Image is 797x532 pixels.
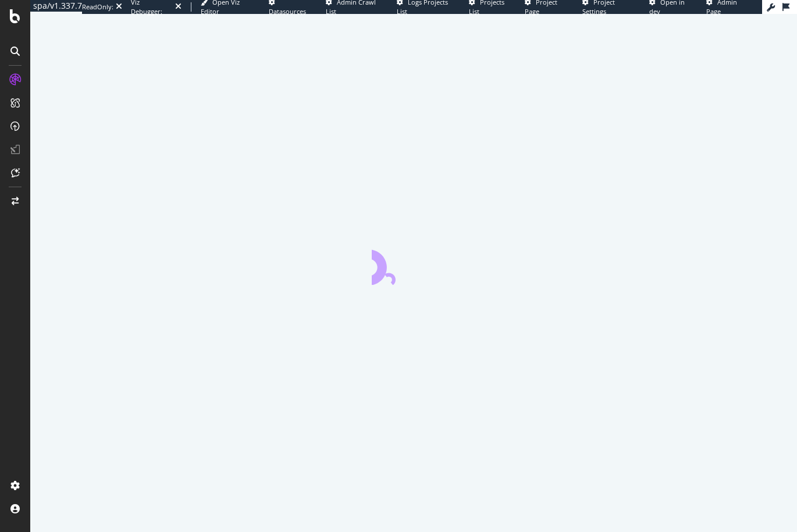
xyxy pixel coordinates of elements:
span: Datasources [269,7,306,16]
div: animation [372,243,456,285]
div: ReadOnly: [82,2,113,12]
